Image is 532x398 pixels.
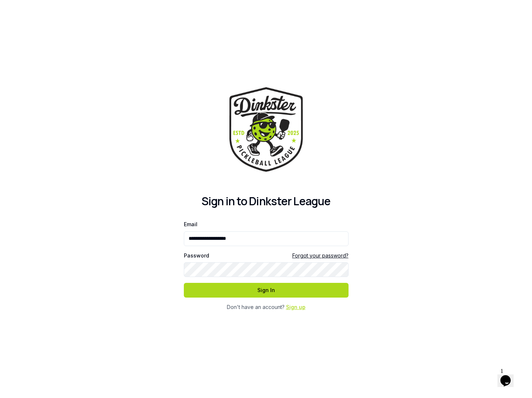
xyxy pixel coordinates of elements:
[292,252,349,259] a: Forgot your password?
[184,253,209,258] label: Password
[184,283,349,298] button: Sign In
[497,365,521,387] iframe: chat widget
[184,303,349,311] div: Don't have an account?
[286,304,306,310] a: Sign up
[184,195,349,208] h2: Sign in to Dinkster League
[184,221,197,227] label: Email
[229,87,303,171] img: Dinkster League Logo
